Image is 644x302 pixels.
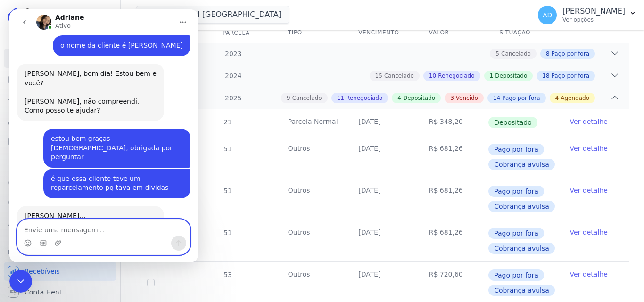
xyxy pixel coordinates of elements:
[34,159,181,189] div: é que essa cliente teve um reparcelamento pq tava em dividas
[4,70,116,89] a: Parcelas
[495,49,499,58] span: 5
[570,186,608,195] a: Ver detalhe
[15,202,147,230] div: [PERSON_NAME]... No caso, seria o espelhamento das parcelas?
[347,178,417,220] td: [DATE]
[555,94,559,102] span: 4
[542,72,549,80] span: 18
[347,220,417,261] td: [DATE]
[41,165,173,183] div: é que essa cliente teve um reparcelamento pq tava em dividas
[495,72,527,80] span: Depositado
[375,72,382,80] span: 15
[277,178,347,220] td: Outros
[51,32,173,41] div: o nome da cliente é [PERSON_NAME]
[8,196,181,253] div: Adriane diz…
[488,23,558,43] th: Situação
[15,60,147,106] div: [PERSON_NAME], bom dia! Estou bem e você? [PERSON_NAME], não compreendi. Como posso te ajudar?
[41,125,173,153] div: estou bem graças [DEMOGRAPHIC_DATA], obrigada por perguntar
[450,94,454,102] span: 3
[488,201,555,212] span: Cobrança avulsa
[347,136,417,178] td: [DATE]
[570,117,608,126] a: Ver detalhe
[488,243,555,254] span: Cobrança avulsa
[4,283,116,302] a: Conta Hent
[4,262,116,281] a: Recebíveis
[8,54,155,112] div: [PERSON_NAME], bom dia! Estou bem e você?[PERSON_NAME], não compreendi.Como posso te ajudar?
[4,49,116,68] a: Contratos
[346,94,382,102] span: Renegociado
[488,144,544,155] span: Pago por fora
[136,6,289,24] button: Residencial [GEOGRAPHIC_DATA]
[418,109,488,136] td: R$ 348,20
[30,230,37,237] button: Selecionador de GIF
[223,145,232,153] span: 51
[347,23,417,43] th: Vencimento
[570,269,608,279] a: Ver detalhe
[4,194,116,213] a: Negativação
[277,23,347,43] th: Tipo
[46,12,61,21] p: Ativo
[337,94,344,102] span: 11
[488,159,555,170] span: Cobrança avulsa
[8,210,181,226] textarea: Envie uma mensagem...
[552,72,589,80] span: Pago por fora
[8,119,181,159] div: ANDREZA diz…
[488,117,537,128] span: Depositado
[223,118,232,126] span: 21
[4,132,116,151] a: Minha Carteira
[403,94,435,102] span: Depositado
[9,270,32,293] iframe: Intercom live chat
[397,94,401,102] span: 4
[162,226,177,241] button: Enviar uma mensagem
[502,94,540,102] span: Pago por fora
[4,153,116,171] a: Transferências
[4,111,116,130] a: Clientes
[25,287,62,297] span: Conta Hent
[165,4,182,22] button: Início
[8,247,113,258] div: Plataformas
[45,230,52,237] button: Upload do anexo
[384,72,414,80] span: Cancelado
[277,136,347,178] td: Outros
[4,28,116,47] a: Visão Geral
[25,267,60,276] span: Recebíveis
[292,94,322,102] span: Cancelado
[4,90,116,109] a: Lotes
[43,26,181,47] div: o nome da cliente é [PERSON_NAME]
[277,109,347,136] td: Parcela Normal
[211,24,261,42] div: Parcela
[561,94,589,102] span: Agendado
[8,196,155,236] div: [PERSON_NAME]...No caso, seria o espelhamento das parcelas?
[488,228,544,239] span: Pago por fora
[418,178,488,220] td: R$ 681,26
[570,144,608,153] a: Ver detalhe
[8,54,181,119] div: Adriane diz…
[570,228,608,237] a: Ver detalhe
[546,49,550,58] span: 8
[418,23,488,43] th: Valor
[223,229,232,237] span: 51
[493,94,500,102] span: 14
[147,279,155,286] input: Só é possível selecionar pagamentos em aberto
[418,220,488,261] td: R$ 681,26
[438,72,474,80] span: Renegociado
[488,186,544,197] span: Pago por fora
[530,2,644,28] button: AD [PERSON_NAME] Ver opções
[4,173,116,192] a: Crédito
[552,49,589,58] span: Pago por fora
[543,12,552,18] span: AD
[15,230,22,237] button: Selecionador de Emoji
[223,187,232,195] span: 51
[429,72,436,80] span: 10
[4,215,116,234] a: Troca de Arquivos
[488,285,555,296] span: Cobrança avulsa
[223,271,232,278] span: 53
[287,94,290,102] span: 9
[501,49,531,58] span: Cancelado
[418,136,488,178] td: R$ 681,26
[562,7,625,16] p: [PERSON_NAME]
[9,9,198,262] iframe: Intercom live chat
[490,72,494,80] span: 1
[34,119,181,158] div: estou bem graças [DEMOGRAPHIC_DATA], obrigada por perguntar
